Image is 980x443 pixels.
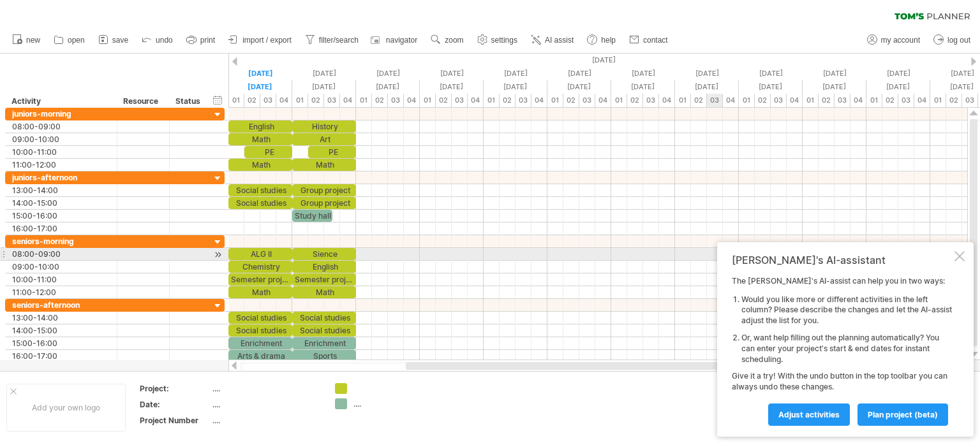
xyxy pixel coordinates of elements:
[12,210,110,222] div: 15:00-16:00
[292,312,356,324] div: Social studies
[643,36,668,45] span: contact
[547,80,611,94] div: Monday, 8 September 2025
[528,32,577,48] a: AI assist
[484,67,547,80] div: Friday, 5 September 2025
[12,273,110,286] div: 10:00-11:00
[898,94,914,107] div: 03
[9,32,44,48] a: new
[292,350,356,362] div: Sports
[484,80,547,94] div: Friday, 5 September 2025
[732,254,952,266] div: [PERSON_NAME]'s AI-assistant
[212,248,224,261] div: scroll to activity
[140,415,210,426] div: Project Number
[228,120,292,133] div: English
[420,67,484,80] div: Thursday, 4 September 2025
[12,235,110,247] div: seniors-morning
[12,184,110,196] div: 13:00-14:00
[595,94,611,107] div: 04
[563,94,579,107] div: 02
[914,94,930,107] div: 04
[12,324,110,337] div: 14:00-15:00
[768,403,850,426] a: Adjust activities
[228,197,292,209] div: Social studies
[778,410,840,419] span: Adjust activities
[112,36,128,45] span: save
[292,273,356,286] div: Semester project
[420,94,436,107] div: 01
[675,67,739,80] div: Wednesday, 10 September 2025
[228,273,292,286] div: Semester project
[12,286,110,298] div: 11:00-12:00
[228,261,292,273] div: Chemistry
[353,398,423,409] div: ....
[228,337,292,349] div: Enrichment
[156,36,173,45] span: undo
[675,80,739,94] div: Wednesday, 10 September 2025
[228,350,292,362] div: Arts & drama
[12,120,110,133] div: 08:00-09:00
[26,36,40,45] span: new
[12,171,110,184] div: juniors-afternoon
[212,415,320,426] div: ....
[857,403,948,426] a: plan project (beta)
[319,36,359,45] span: filter/search
[356,80,420,94] div: Wednesday, 3 September 2025
[732,276,952,425] div: The [PERSON_NAME]'s AI-assist can help you in two ways: Give it a try! With the undo button in th...
[739,80,803,94] div: Thursday, 11 September 2025
[212,399,320,410] div: ....
[356,67,420,80] div: Wednesday, 3 September 2025
[947,36,970,45] span: log out
[138,32,177,48] a: undo
[627,94,643,107] div: 02
[803,80,866,94] div: Friday, 12 September 2025
[292,261,356,273] div: English
[611,94,627,107] div: 01
[242,36,292,45] span: import / export
[723,94,739,107] div: 04
[626,32,672,48] a: contact
[12,197,110,209] div: 14:00-15:00
[835,94,850,107] div: 03
[356,94,372,107] div: 01
[675,94,691,107] div: 01
[452,94,468,107] div: 03
[12,222,110,235] div: 16:00-17:00
[643,94,659,107] div: 03
[372,94,388,107] div: 02
[12,337,110,349] div: 15:00-16:00
[228,67,292,80] div: Monday, 1 September 2025
[228,248,292,260] div: ALG II
[739,94,755,107] div: 01
[474,32,521,48] a: settings
[12,299,110,311] div: seniors-afternoon
[427,32,467,48] a: zoom
[611,67,675,80] div: Tuesday, 9 September 2025
[292,67,356,80] div: Tuesday, 2 September 2025
[276,94,292,107] div: 04
[962,94,978,107] div: 03
[140,399,210,410] div: Date:
[244,94,260,107] div: 02
[292,120,356,133] div: History
[491,36,517,45] span: settings
[292,94,308,107] div: 01
[12,248,110,260] div: 08:00-09:00
[228,133,292,145] div: Math
[864,32,924,48] a: my account
[420,80,484,94] div: Thursday, 4 September 2025
[292,184,356,196] div: Group project
[292,197,356,209] div: Group project
[12,312,110,324] div: 13:00-14:00
[308,146,356,158] div: PE
[531,94,547,107] div: 04
[292,286,356,298] div: Math
[404,94,420,107] div: 04
[579,94,595,107] div: 03
[386,36,417,45] span: navigator
[244,146,292,158] div: PE
[881,36,920,45] span: my account
[6,384,126,432] div: Add your own logo
[11,95,110,108] div: Activity
[12,108,110,120] div: juniors-morning
[707,94,723,107] div: 03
